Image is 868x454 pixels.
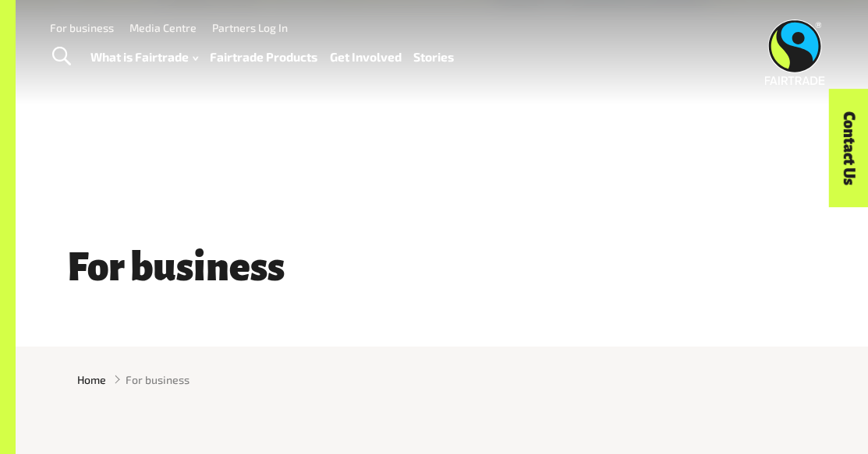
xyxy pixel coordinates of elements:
[413,46,454,68] a: Stories
[129,21,197,34] a: Media Centre
[62,246,289,289] span: For business
[330,46,402,68] a: Get Involved
[126,371,190,388] span: For business
[77,371,106,388] a: Home
[50,21,114,34] a: For business
[42,37,80,76] a: Toggle Search
[210,46,317,68] a: Fairtrade Products
[90,46,198,68] a: What is Fairtrade
[764,19,824,85] img: Fairtrade Australia New Zealand logo
[212,21,288,34] a: Partners Log In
